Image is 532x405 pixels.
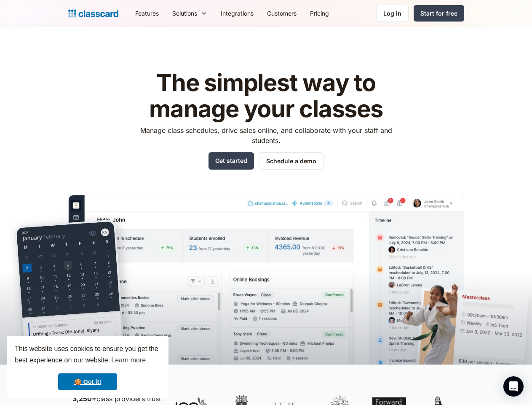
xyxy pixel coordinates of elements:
a: Customers [260,4,303,23]
a: Get started [209,152,254,170]
div: Solutions [166,4,214,23]
span: This website uses cookies to ensure you get the best experience on our website. [15,344,160,367]
a: Log in [376,5,409,22]
a: learn more about cookies [110,354,147,367]
div: cookieconsent [7,336,168,398]
a: dismiss cookie message [58,373,117,390]
a: Schedule a demo [259,152,323,170]
strong: 3,250+ [72,394,96,403]
div: Open Intercom Messenger [503,376,524,397]
div: Log in [383,9,401,18]
h1: The simplest way to manage your classes [132,70,400,122]
a: home [68,8,118,19]
a: Features [128,4,166,23]
p: Manage class schedules, drive sales online, and collaborate with your staff and students. [132,125,400,146]
a: Start for free [414,5,464,22]
div: Start for free [420,9,457,18]
div: Solutions [172,9,197,18]
a: Pricing [303,4,336,23]
a: Integrations [214,4,260,23]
